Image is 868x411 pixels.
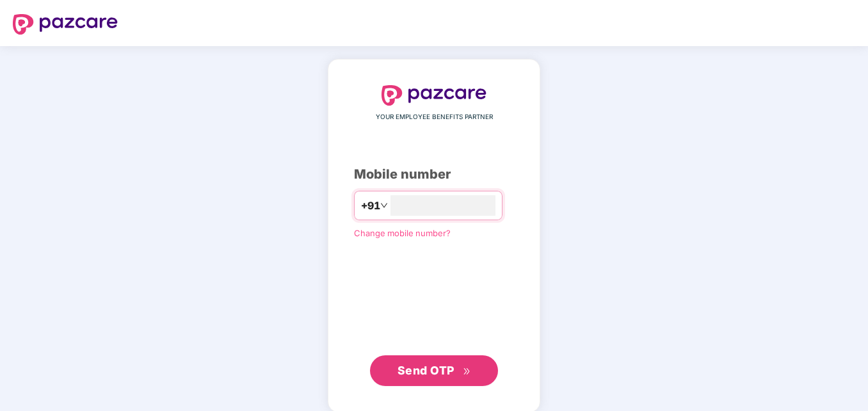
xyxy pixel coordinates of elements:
[382,85,486,106] img: logo
[361,198,380,214] span: +91
[398,364,454,377] span: Send OTP
[13,14,118,35] img: logo
[354,165,514,184] div: Mobile number
[463,367,471,376] span: double-right
[376,112,493,122] span: YOUR EMPLOYEE BENEFITS PARTNER
[380,202,388,209] span: down
[354,228,451,238] a: Change mobile number?
[370,355,498,386] button: Send OTPdouble-right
